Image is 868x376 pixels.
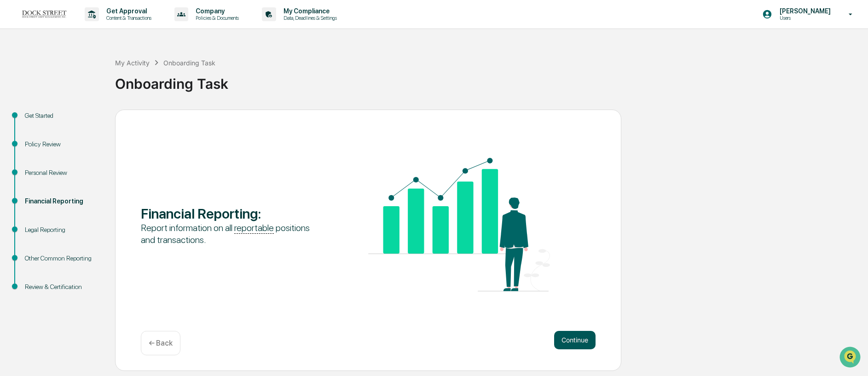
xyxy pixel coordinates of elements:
[18,133,58,143] span: Data Lookup
[772,7,835,15] p: [PERSON_NAME]
[772,15,835,21] p: Users
[276,7,341,15] p: My Compliance
[31,80,116,87] div: We're available if you need us!
[276,15,341,21] p: Data, Deadlines & Settings
[63,112,118,129] a: 🗄️Attestations
[25,254,100,263] div: Other Common Reporting
[99,7,156,15] p: Get Approval
[149,339,173,347] p: ← Back
[76,116,114,125] span: Attestations
[554,331,596,349] button: Continue
[163,59,215,67] div: Onboarding Task
[25,111,100,121] div: Get Started
[99,15,156,21] p: Content & Transactions
[25,197,100,206] div: Financial Reporting
[9,134,17,142] div: 🔎
[25,139,100,149] div: Policy Review
[6,130,62,146] a: 🔎Data Lookup
[92,156,111,163] span: Pylon
[115,68,863,92] div: Onboarding Task
[188,7,243,15] p: Company
[9,19,168,34] p: How can we help?
[25,168,100,178] div: Personal Review
[25,282,100,292] div: Review & Certification
[234,222,274,234] u: reportable
[368,158,550,291] img: Financial Reporting
[22,10,66,18] img: logo
[65,156,111,163] a: Powered byPylon
[156,73,168,84] button: Start new chat
[141,222,323,246] div: Report information on all positions and transactions.
[67,117,74,124] div: 🗄️
[25,225,100,235] div: Legal Reporting
[839,346,863,370] iframe: Open customer support
[115,59,150,67] div: My Activity
[9,117,17,124] div: 🖐️
[188,15,243,21] p: Policies & Documents
[6,112,63,129] a: 🖐️Preclearance
[141,205,323,222] div: Financial Reporting :
[31,70,151,80] div: Start new chat
[9,70,26,87] img: 1746055101610-c473b297-6a78-478c-a979-82029cc54cd1
[18,116,59,125] span: Preclearance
